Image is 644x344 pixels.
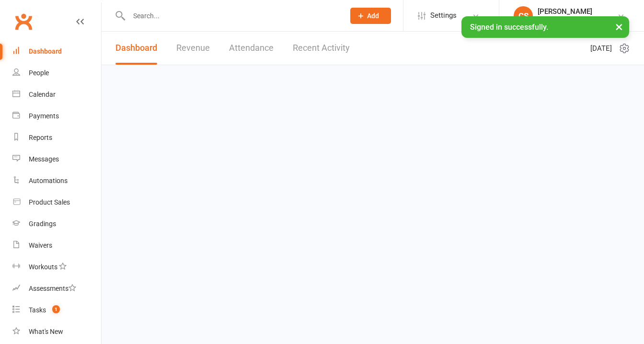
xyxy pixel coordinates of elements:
[12,170,101,192] a: Automations
[12,41,101,62] a: Dashboard
[229,32,274,65] a: Attendance
[52,305,60,313] span: 1
[12,127,101,149] a: Reports
[115,32,157,65] a: Dashboard
[12,62,101,84] a: People
[29,155,59,163] div: Messages
[367,12,379,20] span: Add
[29,306,46,314] div: Tasks
[293,32,350,65] a: Recent Activity
[12,105,101,127] a: Payments
[350,8,391,24] button: Add
[29,285,76,292] div: Assessments
[29,69,49,77] div: People
[12,192,101,213] a: Product Sales
[538,7,617,16] div: [PERSON_NAME]
[12,235,101,256] a: Waivers
[29,134,52,141] div: Reports
[29,47,62,55] div: Dashboard
[11,10,35,34] a: Clubworx
[126,9,338,23] input: Search...
[590,43,612,54] span: [DATE]
[29,112,59,120] div: Payments
[176,32,210,65] a: Revenue
[12,213,101,235] a: Gradings
[12,278,101,299] a: Assessments
[470,23,548,32] span: Signed in successfully.
[29,177,68,184] div: Automations
[610,16,628,37] button: ×
[12,84,101,105] a: Calendar
[514,6,533,25] div: CS
[29,198,70,206] div: Product Sales
[29,241,52,249] div: Waivers
[538,16,617,24] div: ATI Martial Arts Joondalup
[430,5,457,26] span: Settings
[29,220,56,228] div: Gradings
[29,263,57,271] div: Workouts
[29,328,63,335] div: What's New
[12,256,101,278] a: Workouts
[12,321,101,343] a: What's New
[12,299,101,321] a: Tasks 1
[12,149,101,170] a: Messages
[29,91,56,98] div: Calendar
